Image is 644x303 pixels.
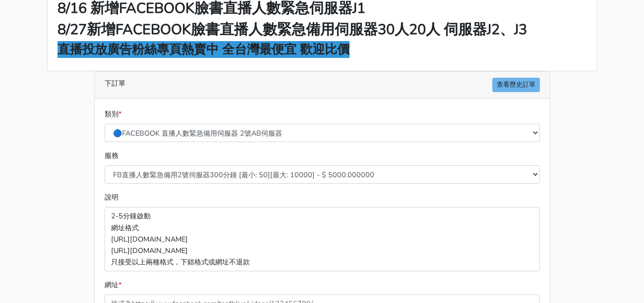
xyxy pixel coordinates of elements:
strong: 8/27新增FACEBOOK臉書直播人數緊急備用伺服器30人20人 伺服器J2、J3 [58,20,527,39]
label: 說明 [105,192,118,203]
label: 服務 [105,150,118,161]
label: 類別 [105,108,121,120]
strong: 直播投放廣告粉絲專頁熱賣中 全台灣最便宜 歡迎比價 [58,41,350,58]
label: 網址 [105,279,121,291]
p: 2-5分鐘啟動 網址格式 [URL][DOMAIN_NAME] [URL][DOMAIN_NAME] 只接受以上兩種格式，下錯格式或網址不退款 [105,207,540,271]
a: 查看歷史訂單 [492,78,540,92]
div: 下訂單 [95,72,550,99]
